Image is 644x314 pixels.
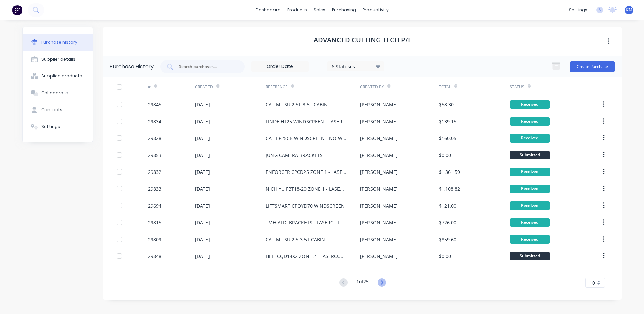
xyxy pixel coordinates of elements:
div: 1 of 25 [356,278,369,288]
div: [PERSON_NAME] [360,253,398,260]
div: Received [510,134,550,143]
button: Contacts [23,101,93,118]
span: 10 [590,279,595,286]
div: [PERSON_NAME] [360,135,398,142]
div: Total [439,84,451,90]
button: Create Purchase [570,61,615,72]
div: Collaborate [41,90,68,96]
div: $1,108.82 [439,185,460,192]
div: 29853 [148,152,161,159]
h1: ADVANCED CUTTING TECH P/L [314,36,412,44]
div: $139.15 [439,118,456,125]
div: Reference [266,84,288,90]
div: [DATE] [195,152,210,159]
div: Submitted [510,252,550,260]
div: $0.00 [439,152,451,159]
div: 29828 [148,135,161,142]
div: LIFTSMART CPQYD70 WINDSCREEN [266,202,345,209]
div: [DATE] [195,219,210,226]
div: [DATE] [195,253,210,260]
div: Submitted [510,151,550,159]
div: $121.00 [439,202,456,209]
div: [DATE] [195,185,210,192]
button: Purchase history [23,34,93,51]
div: Purchase History [110,63,154,71]
div: settings [566,5,591,15]
div: $160.05 [439,135,456,142]
div: Supplied products [41,73,82,79]
div: $859.60 [439,236,456,243]
button: Supplied products [23,68,93,85]
div: Received [510,168,550,176]
div: Status [510,84,524,90]
div: Received [510,117,550,126]
div: Received [510,218,550,227]
div: HELI CQD14X2 ZONE 2 - LASERCUTTING [266,253,347,260]
div: TMH ALDI BRACKETS - LASERCUTTING [266,219,347,226]
input: Order Date [252,62,308,72]
div: [PERSON_NAME] [360,118,398,125]
div: Purchase history [41,39,77,45]
div: [PERSON_NAME] [360,168,398,176]
div: $0.00 [439,253,451,260]
div: [DATE] [195,168,210,176]
div: Supplier details [41,56,75,62]
div: Created [195,84,213,90]
img: Factory [12,5,22,15]
div: Received [510,201,550,210]
div: [DATE] [195,118,210,125]
div: [PERSON_NAME] [360,219,398,226]
div: 29809 [148,236,161,243]
button: Collaborate [23,85,93,101]
div: 29815 [148,219,161,226]
div: [PERSON_NAME] [360,101,398,108]
div: productivity [359,5,392,15]
span: KM [626,7,632,13]
button: Supplier details [23,51,93,68]
div: Contacts [41,107,62,113]
div: 29833 [148,185,161,192]
div: 29848 [148,253,161,260]
div: CAT-MITSU 2.5-3.5T CABIN [266,236,325,243]
div: $726.00 [439,219,456,226]
div: [DATE] [195,101,210,108]
div: Received [510,100,550,109]
div: $1,361.59 [439,168,460,176]
div: Received [510,235,550,244]
div: [PERSON_NAME] [360,152,398,159]
div: LINDE HT25 WINDSCREEN - LASERCUTTING [266,118,347,125]
button: Settings [23,118,93,135]
div: Created By [360,84,384,90]
input: Search purchases... [178,63,234,70]
div: products [284,5,310,15]
div: ENFORCER CPCD25 ZONE 1 - LASERCUTTING [266,168,347,176]
div: [DATE] [195,236,210,243]
div: CAT-MITSU 2.5T-3.5T CABIN [266,101,328,108]
div: Received [510,185,550,193]
a: dashboard [252,5,284,15]
div: [PERSON_NAME] [360,202,398,209]
div: 29845 [148,101,161,108]
div: sales [310,5,329,15]
div: [PERSON_NAME] [360,236,398,243]
div: # [148,84,151,90]
div: Settings [41,124,60,130]
div: 6 Statuses [332,63,380,70]
div: JUNG CAMERA BRACKETS [266,152,323,159]
div: $58.30 [439,101,454,108]
div: purchasing [329,5,359,15]
div: [PERSON_NAME] [360,185,398,192]
div: 29834 [148,118,161,125]
div: 29832 [148,168,161,176]
div: NICHIYU FBT18-20 ZONE 1 - LASERCUTTING [266,185,347,192]
div: CAT EP25CB WINDSCREEN - NO WIPER [266,135,347,142]
div: 29694 [148,202,161,209]
div: [DATE] [195,135,210,142]
div: [DATE] [195,202,210,209]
